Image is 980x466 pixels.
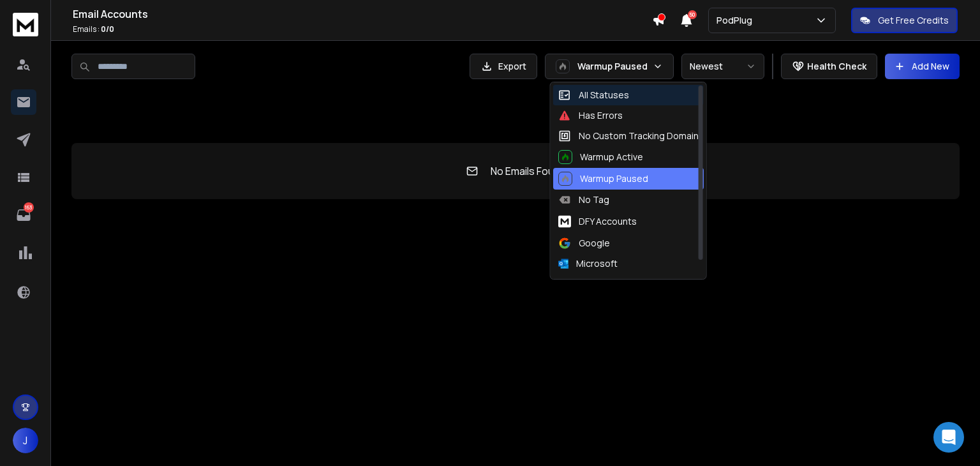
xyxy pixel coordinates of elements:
[558,237,610,250] div: Google
[851,8,958,33] button: Get Free Credits
[807,60,866,73] p: Health Check
[101,24,114,34] span: 0 / 0
[878,14,949,27] p: Get Free Credits
[885,54,960,79] button: Add New
[558,109,623,122] div: Has Errors
[73,24,652,34] p: Emails :
[13,13,38,36] img: logo
[558,214,637,229] div: DFY Accounts
[681,54,764,79] button: Newest
[11,202,36,228] a: 163
[13,428,38,453] button: J
[933,422,964,453] div: Open Intercom Messenger
[716,14,757,27] p: PodPlug
[577,60,648,73] p: Warmup Paused
[688,10,697,19] span: 50
[558,193,609,206] div: No Tag
[558,257,618,270] div: Microsoft
[558,130,699,142] div: No Custom Tracking Domain
[24,202,34,213] p: 163
[558,89,629,101] div: All Statuses
[558,172,648,186] div: Warmup Paused
[470,54,537,79] button: Export
[491,163,565,179] p: No Emails Found
[558,150,643,164] div: Warmup Active
[73,6,652,22] h1: Email Accounts
[781,54,877,79] button: Health Check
